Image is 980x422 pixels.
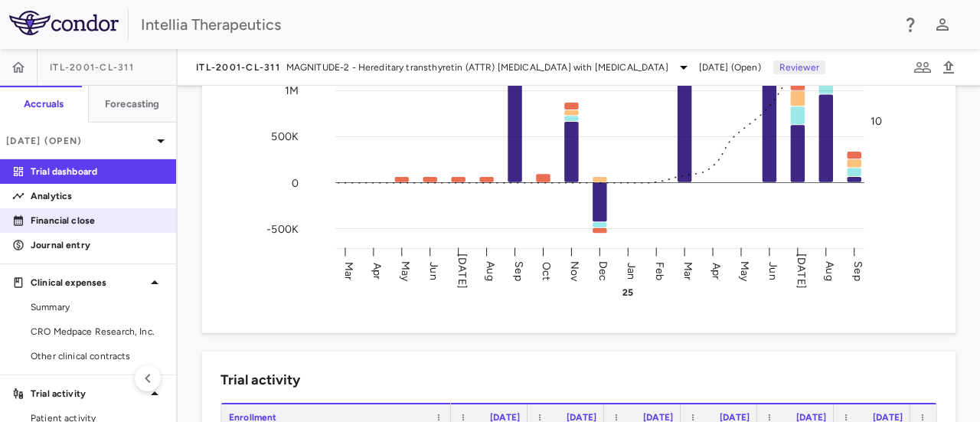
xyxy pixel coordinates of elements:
text: Mar [681,261,694,280]
text: Jan [625,262,638,279]
text: Apr [710,262,723,279]
p: Trial activity [31,387,145,401]
text: Sep [512,261,525,280]
text: Sep [851,261,864,280]
text: [DATE] [456,254,469,289]
text: Feb [653,261,666,280]
h6: Forecasting [105,97,160,111]
text: Aug [823,261,836,280]
text: Oct [540,261,553,280]
h6: Accruals [24,97,64,111]
text: May [399,260,412,281]
p: Financial close [31,214,164,227]
div: Intellia Therapeutics [141,13,891,36]
text: Aug [484,261,497,280]
span: Summary [31,300,164,314]
span: ITL-2001-CL-311 [196,61,280,74]
img: logo-full-BYUhSk78.svg [9,11,119,35]
span: Other clinical contracts [31,349,164,363]
span: ITL-2001-CL-311 [50,61,134,74]
tspan: 1M [285,84,299,97]
tspan: 10 [871,115,882,128]
p: Clinical expenses [31,276,145,290]
text: [DATE] [795,254,808,289]
text: Apr [371,262,384,279]
p: Trial dashboard [31,165,164,178]
p: Reviewer [773,61,825,74]
text: Jun [427,262,440,280]
p: Journal entry [31,238,164,252]
text: Nov [568,260,581,281]
p: [DATE] (Open) [6,134,152,148]
tspan: 0 [292,176,299,189]
text: Mar [342,261,355,280]
span: [DATE] (Open) [699,61,761,74]
text: Dec [596,260,609,280]
span: MAGNITUDE-2 - Hereditary transthyretin (ATTR) [MEDICAL_DATA] with [MEDICAL_DATA] [286,61,668,74]
tspan: -500K [266,222,299,235]
p: Analytics [31,189,164,203]
text: 25 [622,287,633,298]
text: May [738,260,751,281]
h6: Trial activity [220,370,300,391]
tspan: 500K [271,130,299,143]
span: CRO Medpace Research, Inc. [31,325,164,339]
text: Jun [766,262,779,280]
